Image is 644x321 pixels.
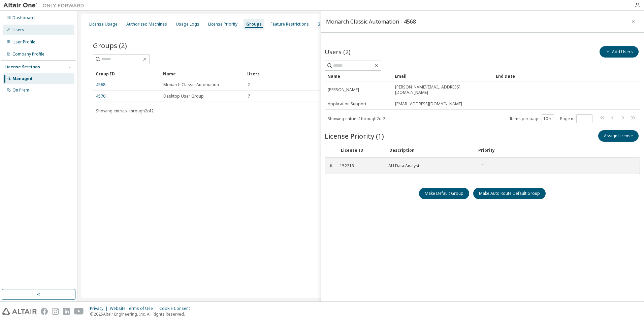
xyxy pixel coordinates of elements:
[496,87,497,93] span: -
[208,22,237,27] div: License Priority
[270,22,309,27] div: Feature Restrictions
[341,148,381,153] div: License ID
[510,114,554,123] span: Items per page
[248,82,250,87] span: 2
[52,308,59,315] img: instagram.svg
[395,84,490,95] span: [PERSON_NAME][EMAIL_ADDRESS][DOMAIN_NAME]
[496,101,497,107] span: -
[327,71,389,81] div: Name
[326,19,416,24] div: Monarch Classic Automation - 4568
[478,148,495,153] div: Priority
[248,94,250,99] span: 7
[96,108,154,114] span: Showing entries 1 through 2 of 2
[600,46,639,58] button: Add Users
[329,163,333,169] div: ⠿
[543,116,552,121] button: 10
[395,101,462,107] span: [EMAIL_ADDRESS][DOMAIN_NAME]
[159,306,194,311] div: Cookie Consent
[4,64,40,70] div: License Settings
[389,148,470,153] div: Description
[96,82,105,87] a: 4568
[89,22,118,27] div: License Usage
[96,94,105,99] a: 4570
[473,188,546,199] button: Make Auto Route Default Group
[12,51,44,57] div: Company Profile
[395,71,490,81] div: Email
[12,15,35,21] div: Dashboard
[63,308,70,315] img: linkedin.svg
[325,131,384,141] span: License Priority (1)
[2,308,37,315] img: altair_logo.svg
[163,94,204,99] span: Desktop User Group
[477,163,484,169] div: 1
[176,22,199,27] div: Usage Logs
[560,114,592,123] span: Page n.
[163,82,219,87] span: Monarch Classic Automation
[90,306,110,311] div: Privacy
[12,76,32,81] div: Managed
[74,308,84,315] img: youtube.svg
[110,306,159,311] div: Website Terms of Use
[90,311,194,317] p: © 2025 Altair Engineering, Inc. All Rights Reserved.
[328,101,366,107] span: Application Support
[96,68,158,79] div: Group ID
[12,87,29,93] div: On Prem
[246,22,262,27] div: Groups
[340,163,380,169] div: 152213
[318,22,349,27] div: Borrow Settings
[126,22,167,27] div: Authorized Machines
[12,39,35,45] div: User Profile
[328,87,359,93] span: [PERSON_NAME]
[598,130,639,142] button: Assign License
[93,41,127,50] span: Groups (2)
[388,163,469,169] div: AU Data Analyst
[41,308,48,315] img: facebook.svg
[328,116,385,121] span: Showing entries 1 through 2 of 2
[496,71,621,81] div: End Date
[247,68,610,79] div: Users
[12,27,24,33] div: Users
[3,2,88,9] img: Altair One
[419,188,469,199] button: Make Default Group
[163,68,242,79] div: Name
[325,48,350,56] span: Users (2)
